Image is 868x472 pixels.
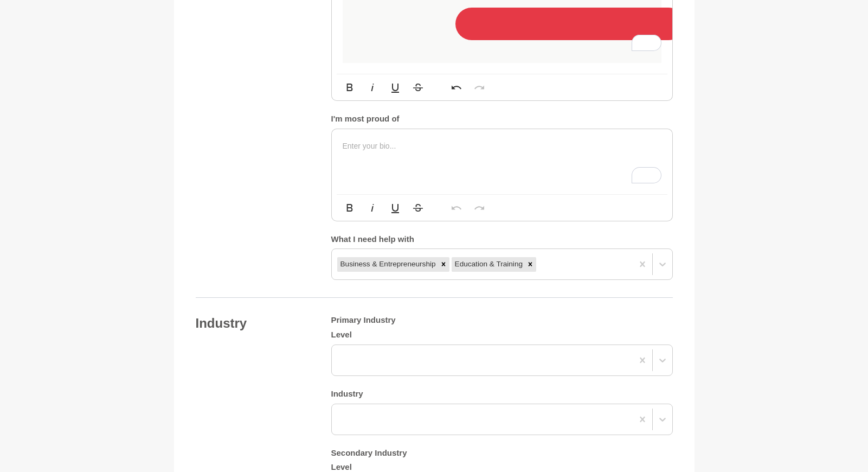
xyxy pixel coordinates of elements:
h4: Industry [196,315,310,331]
button: Undo (⌘Z) [446,76,467,98]
h5: Secondary Industry [331,448,673,458]
h5: Level [331,330,673,340]
button: Italic (⌘I) [362,76,383,98]
h5: I'm most proud of [331,114,673,124]
button: Undo (⌘Z) [446,197,467,219]
div: Education & Training [452,257,524,271]
button: Strikethrough (⌘S) [408,197,428,219]
button: Redo (⌘⇧Z) [469,76,490,98]
button: Bold (⌘B) [339,76,360,98]
button: Underline (⌘U) [385,197,406,219]
button: Italic (⌘I) [362,197,383,219]
div: To enrich screen reader interactions, please activate Accessibility in Grammarly extension settings [332,129,672,194]
button: Redo (⌘⇧Z) [469,197,490,219]
button: Strikethrough (⌘S) [408,76,428,98]
h5: Primary Industry [331,315,673,326]
button: Underline (⌘U) [385,76,406,98]
div: Business & Entrepreneurship [337,257,438,271]
h5: What I need help with [331,234,673,245]
h5: Industry [331,389,673,399]
button: Bold (⌘B) [339,197,360,219]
